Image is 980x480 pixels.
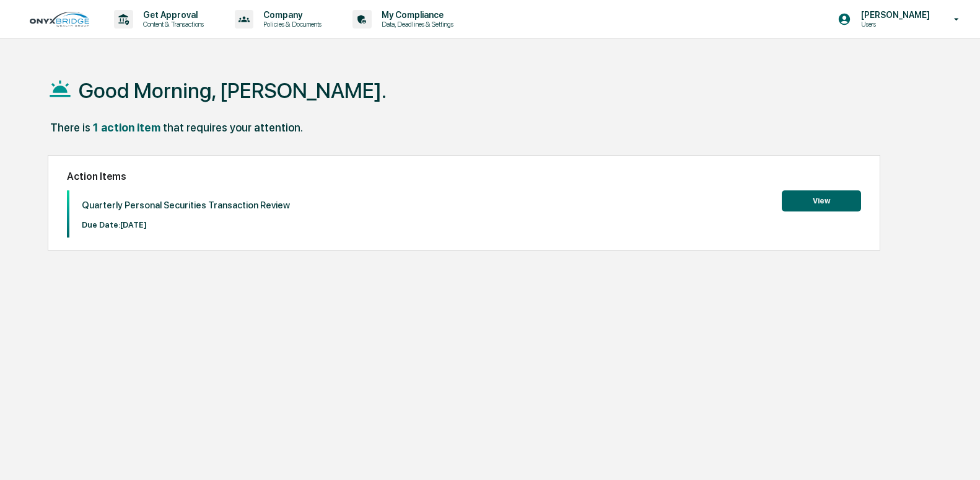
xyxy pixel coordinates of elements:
[82,220,290,229] p: Due Date: [DATE]
[67,171,860,182] h2: Action Items
[851,20,936,29] p: Users
[30,12,89,27] img: logo
[50,121,90,134] div: There is
[372,10,460,20] p: My Compliance
[253,10,328,20] p: Company
[372,20,460,29] p: Data, Deadlines & Settings
[163,121,303,134] div: that requires your attention.
[133,20,210,29] p: Content & Transactions
[93,121,160,134] div: 1 action item
[82,200,290,211] p: Quarterly Personal Securities Transaction Review
[782,194,861,206] a: View
[79,78,387,103] h1: Good Morning, [PERSON_NAME].
[782,190,861,211] button: View
[133,10,210,20] p: Get Approval
[851,10,936,20] p: [PERSON_NAME]
[253,20,328,29] p: Policies & Documents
